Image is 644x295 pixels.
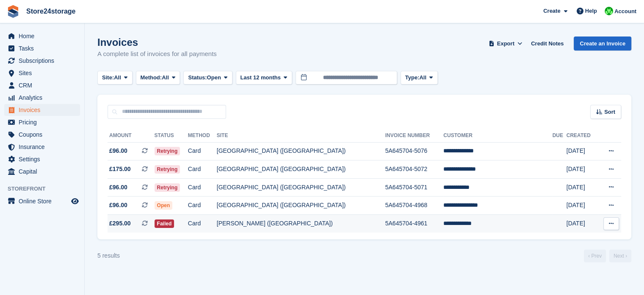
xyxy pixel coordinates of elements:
a: menu [4,153,80,165]
td: Card [188,160,217,179]
span: Sort [604,108,615,116]
a: menu [4,42,80,54]
span: Retrying [155,147,180,155]
span: £96.00 [109,146,127,155]
button: Site: All [97,71,133,85]
span: Status: [188,73,207,82]
a: menu [4,116,80,128]
span: Pricing [19,116,69,128]
p: A complete list of invoices for all payments [97,49,217,59]
th: Invoice Number [385,129,444,143]
a: menu [4,166,80,177]
td: 5A645704-5072 [385,160,444,179]
div: 5 results [97,251,120,260]
a: menu [4,55,80,67]
span: Insurance [19,141,69,153]
span: CRM [19,79,69,91]
td: [GEOGRAPHIC_DATA] ([GEOGRAPHIC_DATA]) [217,142,385,160]
span: Retrying [155,183,180,192]
span: Site: [102,73,114,82]
td: Card [188,142,217,160]
span: Subscriptions [19,55,69,67]
span: Capital [19,166,69,177]
span: Sites [19,67,69,79]
td: 5A645704-5071 [385,178,444,197]
span: Type: [405,73,420,82]
img: Tracy Harper [605,7,613,15]
td: Card [188,215,217,233]
span: Account [614,7,636,16]
span: Invoices [19,104,69,116]
button: Type: All [401,71,438,85]
button: Method: All [136,71,180,85]
button: Export [487,37,524,51]
a: menu [4,67,80,79]
th: Customer [443,129,552,143]
th: Site [217,129,385,143]
td: [PERSON_NAME] ([GEOGRAPHIC_DATA]) [217,215,385,233]
span: Storefront [8,185,84,193]
a: Store24storage [23,4,79,18]
span: Last 12 months [240,73,281,82]
a: Credit Notes [528,37,567,51]
a: menu [4,104,80,116]
span: Create [543,7,560,15]
a: Preview store [70,196,80,206]
span: Retrying [155,165,180,174]
td: Card [188,178,217,197]
h1: Invoices [97,37,217,48]
td: 5A645704-5076 [385,142,444,160]
span: Online Store [19,195,69,207]
td: [GEOGRAPHIC_DATA] ([GEOGRAPHIC_DATA]) [217,178,385,197]
a: Previous [584,250,606,262]
a: menu [4,195,80,207]
span: Export [497,39,514,48]
button: Last 12 months [236,71,292,85]
td: [DATE] [567,142,598,160]
span: All [114,73,121,82]
span: Home [19,30,69,42]
span: £295.00 [109,219,131,228]
td: [DATE] [567,160,598,179]
span: £175.00 [109,165,131,174]
td: [GEOGRAPHIC_DATA] ([GEOGRAPHIC_DATA]) [217,160,385,179]
span: Tasks [19,42,69,54]
a: menu [4,79,80,91]
td: 5A645704-4968 [385,197,444,215]
a: menu [4,129,80,140]
span: Coupons [19,129,69,140]
th: Method [188,129,217,143]
td: Card [188,197,217,215]
th: Due [553,129,567,143]
span: All [162,73,169,82]
th: Created [567,129,598,143]
th: Amount [108,129,155,143]
a: Next [609,250,631,262]
span: £96.00 [109,201,127,210]
nav: Page [582,250,633,262]
td: 5A645704-4961 [385,215,444,233]
td: [GEOGRAPHIC_DATA] ([GEOGRAPHIC_DATA]) [217,197,385,215]
span: Analytics [19,92,69,104]
span: Open [207,73,221,82]
span: Open [155,201,173,210]
span: £96.00 [109,183,127,192]
th: Status [155,129,188,143]
img: stora-icon-8386f47178a22dfd0bd8f6a31ec36ba5ce8667c1dd55bd0f319d3a0aa187defe.svg [7,5,19,18]
button: Status: Open [183,71,232,85]
a: menu [4,30,80,42]
a: Create an Invoice [574,37,631,51]
td: [DATE] [567,215,598,233]
td: [DATE] [567,178,598,197]
span: Method: [141,73,162,82]
span: Settings [19,153,69,165]
a: menu [4,141,80,153]
span: Help [585,7,597,15]
a: menu [4,92,80,104]
span: All [419,73,426,82]
td: [DATE] [567,197,598,215]
span: Failed [155,219,174,228]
